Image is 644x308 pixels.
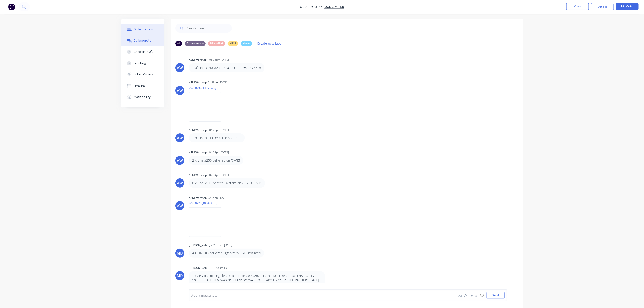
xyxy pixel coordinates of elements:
div: AW [177,180,183,186]
div: ASM Worshop [189,173,207,177]
a: UGL LIMITED [324,5,344,9]
div: Timeline [134,84,146,88]
div: AW [177,135,183,141]
p: 8 x Line #140 went to Painter's on 23/7 PO 5941 [192,181,262,185]
span: Order #43144 - [300,5,324,9]
div: Collaborate [134,39,152,43]
button: Tracking [121,58,164,69]
button: Checklists 0/0 [121,46,164,58]
div: AW [177,88,183,93]
div: ASM Worshop [189,196,207,200]
div: MD [177,273,183,278]
p: 1 of Line #140 went to Painter's on 9/7 PO 5845 [192,65,261,70]
div: Profitability [134,95,151,99]
div: AW [177,203,183,208]
div: NEST [228,41,238,46]
p: 20250723_100028.jpg [189,201,226,205]
button: @ [463,293,468,298]
button: Timeline [121,80,164,91]
button: Options [591,3,614,10]
div: ASM Worshop [189,81,207,85]
button: Linked Orders [121,69,164,80]
div: Tracking [134,61,146,65]
div: - 04:22pm [DATE] [208,151,229,155]
div: Checklists 0/0 [134,50,154,54]
div: [PERSON_NAME] [189,266,210,270]
div: - 04:21pm [DATE] [208,128,229,132]
div: Attachments [185,41,206,46]
div: [PERSON_NAME] [189,243,210,247]
div: ASM Worshop [189,151,207,155]
div: - 02:54pm [DATE] [208,173,229,177]
input: Search notes... [187,24,232,33]
button: Create new label [255,40,285,46]
div: Order details [134,27,153,31]
div: 01:23pm [DATE] [208,81,227,85]
div: - 09:59am [DATE] [211,243,232,247]
p: 2 x Line #250 delivered on [DATE] [192,158,240,163]
div: 02:54pm [DATE] [208,196,227,200]
div: Notes [241,41,252,46]
p: 1 x Air Conditioning Plenum Return (B53849A02) Line #140 - Taken to painters 29/7 PO 5979 UPDATE ... [192,273,322,287]
p: 20250708_142659.jpg [189,86,226,90]
p: 1 of Line #140 Delivered on [DATE] [192,136,241,140]
div: - 01:23pm [DATE] [208,58,229,62]
div: AW [177,65,183,70]
div: All [175,41,182,46]
button: Send [487,292,505,299]
div: AW [177,158,183,163]
button: Order details [121,24,164,35]
button: ☺ [479,293,484,298]
button: Close [566,3,589,10]
div: MD [177,250,183,256]
button: Collaborate [121,35,164,46]
div: ASM Worshop [189,128,207,132]
div: - 11:06am [DATE] [211,266,232,270]
div: Linked Orders [134,72,153,76]
p: 4 X LINE 80 delivered urgently to UGL unpainted [192,251,261,255]
button: Profitability [121,91,164,103]
button: Aa [457,293,463,298]
img: Factory [8,3,15,10]
div: ASM Worshop [189,58,207,62]
div: DRAWING [208,41,225,46]
button: Edit Order [616,3,639,10]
